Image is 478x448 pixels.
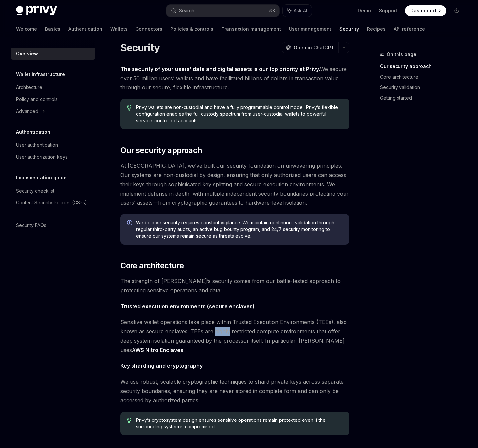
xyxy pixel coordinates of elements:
[221,21,281,37] a: Transaction management
[379,7,397,14] a: Support
[339,21,359,37] a: Security
[120,42,160,54] h1: Security
[120,377,349,405] span: We use robust, scalable cryptographic techniques to shard private keys across separate security b...
[136,104,343,124] span: Privy wallets are non-custodial and have a fully programmable control model. Privy’s flexible con...
[136,417,343,430] span: Privy’s cryptosystem design ensures sensitive operations remain protected even if the surrounding...
[120,276,349,295] span: The strength of [PERSON_NAME]’s security comes from our battle-tested approach to protecting sens...
[283,5,312,17] button: Ask AI
[380,82,467,93] a: Security validation
[16,128,50,136] h5: Authentication
[45,21,60,37] a: Basics
[16,174,67,182] h5: Implementation guide
[451,5,462,16] button: Toggle dark mode
[282,42,338,53] button: Open in ChatGPT
[11,139,95,151] a: User authentication
[120,317,349,355] span: Sensitive wallet operations take place within Trusted Execution Environments (TEEs), also known a...
[294,44,334,51] span: Open in ChatGPT
[68,21,102,37] a: Authentication
[127,220,133,227] svg: Info
[268,8,275,13] span: ⌘ K
[358,7,371,14] a: Demo
[289,21,331,37] a: User management
[16,107,38,115] div: Advanced
[120,260,184,271] span: Core architecture
[294,7,307,14] span: Ask AI
[11,219,95,231] a: Security FAQs
[380,72,467,82] a: Core architecture
[16,50,38,58] div: Overview
[16,221,46,229] div: Security FAQs
[16,187,54,195] div: Security checklist
[120,363,203,369] strong: Key sharding and cryptography
[387,50,416,58] span: On this page
[120,145,202,156] span: Our security approach
[127,418,132,423] svg: Tip
[394,21,425,37] a: API reference
[170,21,213,37] a: Policies & controls
[410,7,436,14] span: Dashboard
[16,199,87,207] div: Content Security Policies (CSPs)
[135,21,162,37] a: Connectors
[16,153,68,161] div: User authorization keys
[16,95,58,103] div: Policy and controls
[16,6,57,15] img: dark logo
[11,197,95,209] a: Content Security Policies (CSPs)
[367,21,386,37] a: Recipes
[120,303,255,309] strong: Trusted execution environments (secure enclaves)
[16,84,42,91] div: Architecture
[16,141,58,149] div: User authentication
[405,5,446,16] a: Dashboard
[11,93,95,105] a: Policy and controls
[132,347,183,354] a: AWS Nitro Enclaves
[127,105,132,111] svg: Tip
[179,7,197,15] div: Search...
[16,70,65,78] h5: Wallet infrastructure
[120,66,320,72] strong: The security of your users’ data and digital assets is our top priority at Privy.
[120,161,349,207] span: At [GEOGRAPHIC_DATA], we’ve built our security foundation on unwavering principles. Our systems a...
[11,82,95,93] a: Architecture
[120,64,349,92] span: We secure over 50 million users’ wallets and have facilitated billions of dollars in transaction ...
[16,21,37,37] a: Welcome
[11,48,95,60] a: Overview
[136,219,343,239] span: We believe security requires constant vigilance. We maintain continuous validation through regula...
[380,93,467,103] a: Getting started
[380,61,467,72] a: Our security approach
[166,5,279,17] button: Search...⌘K
[110,21,128,37] a: Wallets
[11,151,95,163] a: User authorization keys
[11,185,95,197] a: Security checklist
